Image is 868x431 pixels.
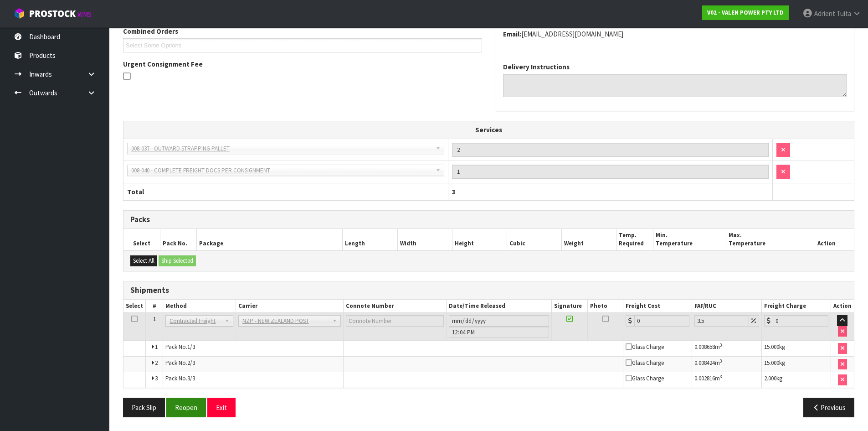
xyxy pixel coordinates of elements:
[762,356,831,372] td: kg
[626,374,664,382] span: Glass Charge
[130,215,847,224] h3: Packs
[207,398,236,417] button: Exit
[155,359,158,367] span: 2
[626,343,664,351] span: Glass Charge
[123,26,178,36] label: Combined Orders
[634,315,690,327] input: Freight Cost
[163,372,344,388] td: Pack No.
[720,358,722,364] sup: 3
[551,300,587,313] th: Signature
[588,300,623,313] th: Photo
[503,29,847,39] address: [EMAIL_ADDRESS][DOMAIN_NAME]
[762,300,831,313] th: Freight Charge
[762,341,831,357] td: kg
[799,229,854,250] th: Action
[123,398,165,417] button: Pack Slip
[764,359,779,367] span: 15.000
[187,359,195,367] span: 2/3
[131,143,432,154] span: 008-037 - OUTWARD STRAPPING PALLET
[503,30,521,38] strong: email
[196,229,343,250] th: Package
[187,343,195,351] span: 1/3
[163,356,344,372] td: Pack No.
[131,165,432,176] span: 008-040 - COMPLETE FREIGHT DOCS PER CONSIGNMENT
[452,229,507,250] th: Height
[692,356,762,372] td: m
[163,300,236,313] th: Method
[803,398,854,417] button: Previous
[692,341,762,357] td: m
[343,229,397,250] th: Length
[720,342,722,348] sup: 3
[446,300,551,313] th: Date/Time Released
[694,374,715,382] span: 0.002816
[29,8,76,20] span: ProStock
[694,315,749,327] input: Freight Adjustment
[692,372,762,388] td: m
[626,359,664,367] span: Glass Charge
[344,300,447,313] th: Connote Number
[764,343,779,351] span: 15.000
[694,359,715,367] span: 0.008424
[155,343,158,351] span: 1
[155,374,158,382] span: 3
[503,62,570,72] label: Delivery Instructions
[123,183,448,200] th: Total
[623,300,692,313] th: Freight Cost
[507,229,562,250] th: Cubic
[562,229,616,250] th: Weight
[616,229,653,250] th: Temp. Required
[236,300,343,313] th: Carrier
[123,121,854,139] th: Services
[123,59,203,69] label: Urgent Consignment Fee
[123,229,160,250] th: Select
[707,9,784,16] strong: V02 - VALEN POWER PTY LTD
[762,372,831,388] td: kg
[346,315,444,327] input: Connote Number
[14,8,25,19] img: cube-alt.png
[692,300,762,313] th: FAF/RUC
[720,374,722,379] sup: 3
[242,316,329,327] span: NZP - NEW ZEALAND POST
[187,374,195,382] span: 3/3
[166,398,206,417] button: Reopen
[159,255,196,266] button: Ship Selected
[837,9,851,18] span: Tuita
[169,316,221,327] span: Contracted Freight
[452,187,456,196] span: 3
[831,300,854,313] th: Action
[123,300,146,313] th: Select
[702,5,789,20] a: V02 - VALEN POWER PTY LTD
[146,300,163,313] th: #
[153,315,156,323] span: 1
[130,255,157,266] button: Select All
[694,343,715,351] span: 0.008658
[160,229,196,250] th: Pack No.
[773,315,828,327] input: Freight Charge
[814,9,835,18] span: Adrient
[77,10,92,19] small: WMS
[726,229,799,250] th: Max. Temperature
[130,286,847,295] h3: Shipments
[653,229,726,250] th: Min. Temperature
[163,341,344,357] td: Pack No.
[397,229,452,250] th: Width
[764,374,776,382] span: 2.000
